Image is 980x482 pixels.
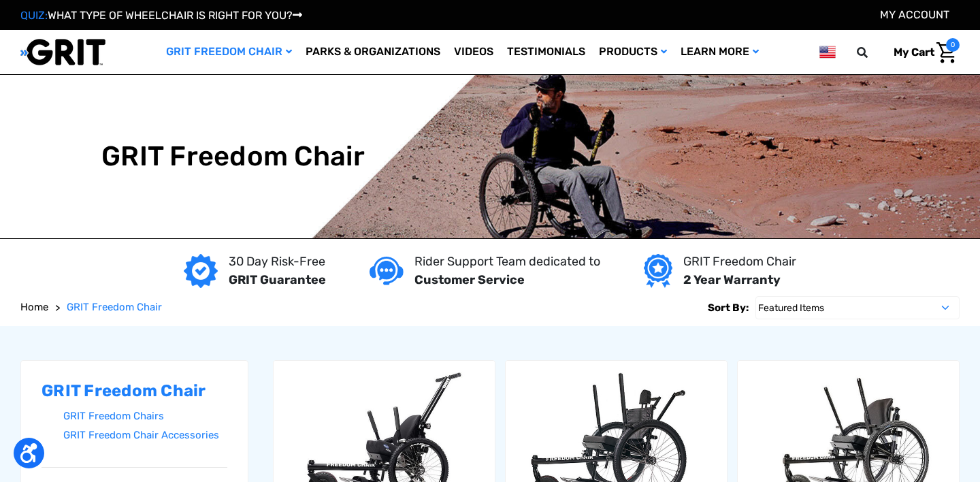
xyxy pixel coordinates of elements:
[644,254,672,288] img: Year warranty
[447,30,500,74] a: Videos
[674,30,766,74] a: Learn More
[414,253,600,271] p: Rider Support Team dedicated to
[159,30,299,74] a: GRIT Freedom Chair
[794,394,974,458] iframe: Tidio Chat
[683,253,796,271] p: GRIT Freedom Chair
[63,425,227,445] a: GRIT Freedom Chair Accessories
[946,38,960,52] span: 0
[708,296,749,319] label: Sort By:
[863,38,883,67] input: Search
[819,44,836,61] img: us.png
[42,381,227,401] h2: GRIT Freedom Chair
[67,301,162,313] span: GRIT Freedom Chair
[370,257,404,285] img: Customer service
[20,300,48,315] a: Home
[229,272,326,287] strong: GRIT Guarantee
[936,42,956,63] img: Cart
[683,272,781,287] strong: 2 Year Warranty
[101,140,365,173] h1: GRIT Freedom Chair
[880,8,949,21] a: Account
[20,9,302,22] a: QUIZ:WHAT TYPE OF WHEELCHAIR IS RIGHT FOR YOU?
[20,38,105,66] img: GRIT All-Terrain Wheelchair and Mobility Equipment
[592,30,674,74] a: Products
[414,272,525,287] strong: Customer Service
[184,254,218,288] img: GRIT Guarantee
[894,46,934,59] span: My Cart
[500,30,592,74] a: Testimonials
[883,38,960,67] a: Cart with 0 items
[63,406,227,426] a: GRIT Freedom Chairs
[299,30,447,74] a: Parks & Organizations
[20,9,48,22] span: QUIZ:
[229,253,326,271] p: 30 Day Risk-Free
[20,301,48,313] span: Home
[67,300,162,315] a: GRIT Freedom Chair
